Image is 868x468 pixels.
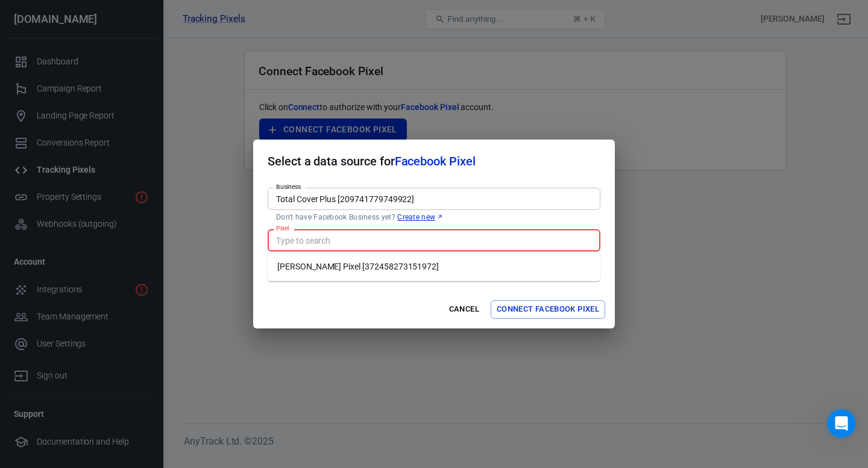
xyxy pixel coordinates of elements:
[268,257,600,277] li: [PERSON_NAME] Pixel [372458273151972]
[276,212,592,222] p: Don't have Facebook Business yet?
[827,409,856,438] iframe: Intercom live chat
[445,300,483,319] button: Cancel
[271,191,595,206] input: Type to search
[395,154,476,168] span: Facebook Pixel
[276,224,289,233] label: Pixel
[276,182,301,191] label: Business
[397,212,444,222] a: Create new
[253,140,615,183] h2: Select a data source for
[271,233,595,248] input: Type to search
[491,300,605,319] button: Connect Facebook Pixel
